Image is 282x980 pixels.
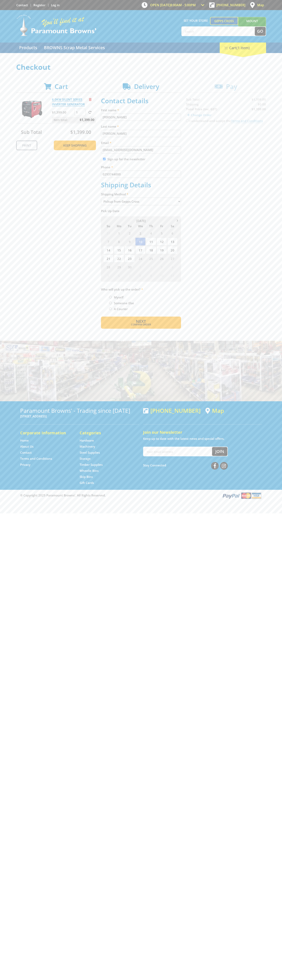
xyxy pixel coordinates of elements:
a: Go to the Machinery page [80,444,95,449]
span: 9 [146,271,156,279]
input: Please select who will pick up the order. [109,308,112,310]
label: A Courier [112,305,129,312]
a: Mount [PERSON_NAME] [238,17,266,32]
h2: Shipping Details [101,181,181,189]
span: 4 [146,229,156,237]
span: We [135,223,146,229]
label: Pick Up Date [101,209,181,213]
button: Next Confirm order [101,317,181,329]
a: Go to the Timber Supplies page [80,463,103,467]
div: [PHONE_NUMBER] [143,407,201,414]
span: 8:00am - 5:00pm [170,3,196,7]
label: First name [101,108,181,113]
span: 21 [103,254,113,263]
a: Go to the registration page [33,3,45,7]
span: 17 [135,246,146,254]
span: 11 [146,238,156,246]
a: Go to the Storage page [80,457,91,461]
span: Su [103,223,113,229]
span: Next [136,319,146,324]
input: Please select who will pick up the order. [109,296,112,298]
span: 18 [146,246,156,254]
a: Go to the Contact page [16,3,28,7]
span: $1,399.00 [70,129,91,135]
span: Delivery [134,82,159,91]
span: Confirm order [110,323,172,326]
input: Please enter your last name. [101,130,181,137]
input: Please select who will pick up the order. [109,302,112,304]
span: Tu [125,223,135,229]
span: 8 [114,238,124,246]
input: Your email address [144,447,212,456]
a: Go to the Privacy page [20,463,30,467]
span: 2 [125,229,135,237]
span: 20 [167,246,178,254]
span: 11 [167,271,178,279]
label: Email [101,140,181,145]
a: Log in [51,3,60,7]
span: 1 [135,263,146,271]
a: Go to the Steel Supplies page [80,450,100,455]
label: Last name [101,124,181,129]
span: 29 [114,263,124,271]
h1: Checkout [16,63,266,71]
span: 10 [157,271,167,279]
span: 5 [103,271,113,279]
span: 6 [114,271,124,279]
p: Keep up to date with the latest news and special offers. [143,436,262,441]
a: Go to the Wheelie Bins page [80,469,99,473]
span: $1,399.00 [80,117,94,123]
span: 8 [135,271,146,279]
a: Keep Shopping [54,141,96,150]
span: 31 [103,229,113,237]
label: Shipping Method [101,192,181,197]
span: 6 [167,229,178,237]
span: 10 [135,238,146,246]
h3: Paramount Browns' - Trading since [DATE] [20,407,139,414]
a: Go to the Hardware page [80,438,94,443]
span: 30 [125,263,135,271]
a: Go to the Gift Cards page [80,481,94,485]
span: 3 [135,229,146,237]
span: 24 [135,254,146,263]
span: 9 [125,238,135,246]
input: Please enter your first name. [101,114,181,121]
span: 27 [167,254,178,263]
h5: Join our Newsletter [143,430,262,435]
img: Paramount Browns' [16,14,97,36]
a: Go to the BROWNS Scrap Metal Services page [41,43,108,53]
a: Go to the Contact page [20,450,32,455]
span: 7 [125,271,135,279]
span: 22 [114,254,124,263]
img: 6.0KW SILENT SERIES INVERTER GENERATOR [20,97,44,121]
input: Please enter your telephone number. [101,171,181,178]
div: Stay Connected [143,460,228,470]
span: (1 item) [236,45,250,50]
h5: Corporate Information [20,430,72,436]
a: Go to the About Us page [20,444,33,449]
label: Sign up for the newsletter [107,157,145,161]
img: PayPal, Mastercard, Visa accepted [222,492,262,499]
span: Set your store [181,17,210,24]
input: Please enter your email address. [101,146,181,153]
span: Cart [55,82,68,91]
span: Th [146,223,156,229]
label: Phone [101,165,181,170]
a: Go to the Products page [16,43,40,53]
span: Mo [114,223,124,229]
input: Search [182,27,255,36]
span: 14 [103,246,113,254]
span: 13 [167,238,178,246]
span: 12 [157,238,167,246]
div: ® Copyright 2025 Paramount Browns'. All Rights Reserved. [16,492,266,499]
div: Cart [220,43,266,53]
span: Sub Total [21,129,42,135]
p: [STREET_ADDRESS] [20,414,139,419]
span: 26 [157,254,167,263]
a: Go to the Terms and Conditions page [20,457,52,461]
span: 25 [146,254,156,263]
span: Fr [157,223,167,229]
span: [DATE] [136,219,146,223]
a: Remove from cart [89,97,92,101]
h5: Categories [80,430,131,436]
